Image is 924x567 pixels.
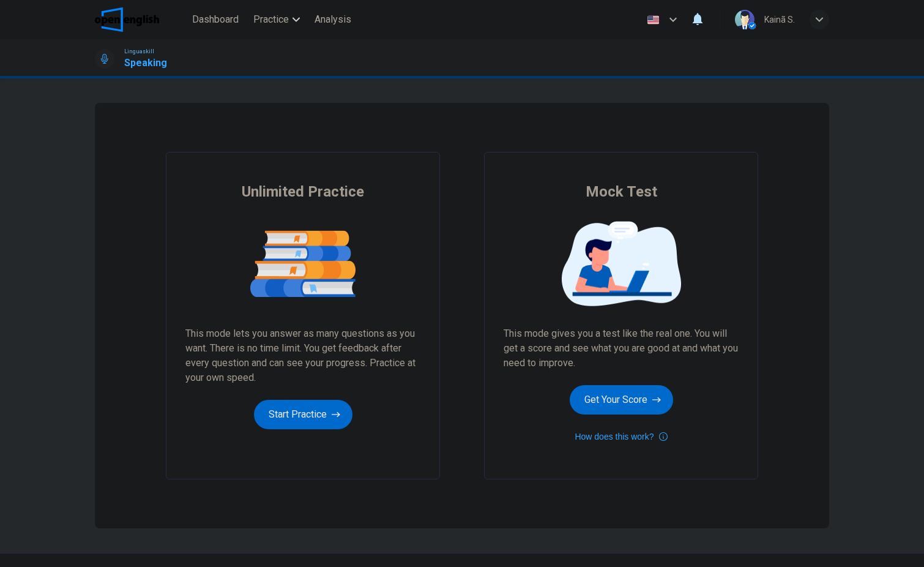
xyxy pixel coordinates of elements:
[575,429,667,444] button: How does this work?
[764,12,795,27] div: Kainã S.
[192,12,239,27] span: Dashboard
[735,10,754,29] img: Profile picture
[570,385,673,415] button: Get Your Score
[248,9,305,31] button: Practice
[253,12,289,27] span: Practice
[254,400,352,429] button: Start Practice
[95,7,159,32] img: OpenEnglish logo
[95,7,187,32] a: OpenEnglish logo
[315,12,351,27] span: Analysis
[586,182,657,201] span: Mock Test
[187,9,244,31] button: Dashboard
[124,56,167,70] h1: Speaking
[646,15,661,24] img: en
[504,326,739,370] span: This mode gives you a test like the real one. You will get a score and see what you are good at a...
[242,182,364,201] span: Unlimited Practice
[124,47,154,56] span: Linguaskill
[185,326,420,385] span: This mode lets you answer as many questions as you want. There is no time limit. You get feedback...
[310,9,356,31] button: Analysis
